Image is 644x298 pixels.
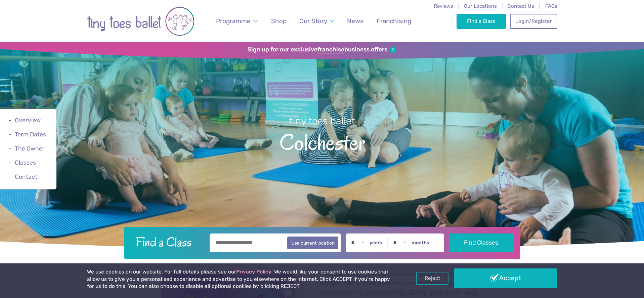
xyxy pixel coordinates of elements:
small: tiny toes ballet [289,115,355,127]
button: Find Classes [449,233,514,252]
span: Franchising [377,17,411,25]
span: Shop [271,17,287,25]
a: Franchising [373,13,414,29]
a: Contact Us [508,3,534,9]
a: The Owner [15,145,45,152]
a: FAQs [545,3,557,9]
span: Colchester [12,128,632,155]
a: Reviews [434,3,453,9]
img: tiny toes ballet [87,4,195,38]
a: Privacy Policy [236,269,271,275]
h2: Find a Class [130,233,205,250]
a: Accept [454,268,557,288]
label: months [412,240,429,246]
span: Our Story [299,17,327,25]
a: Programme [213,13,261,29]
p: We use cookies on our website. For full details please see our . We would like your consent to us... [87,268,393,290]
a: Overview [15,117,41,124]
button: Use current location [287,237,339,249]
a: Reject [416,272,448,285]
a: Our Locations [464,3,497,9]
span: News [347,17,363,25]
span: Programme [216,17,251,25]
a: News [344,13,367,29]
a: Find a Class [457,14,506,29]
a: Sign up for our exclusivefranchisebusiness offers [248,46,396,53]
a: Our Story [296,13,337,29]
strong: franchise [317,46,344,53]
a: Classes [15,160,36,166]
a: Shop [268,13,290,29]
label: years [370,240,382,246]
a: Login/Register [510,14,557,29]
a: Contact [15,174,37,180]
a: Term Dates [15,131,46,138]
